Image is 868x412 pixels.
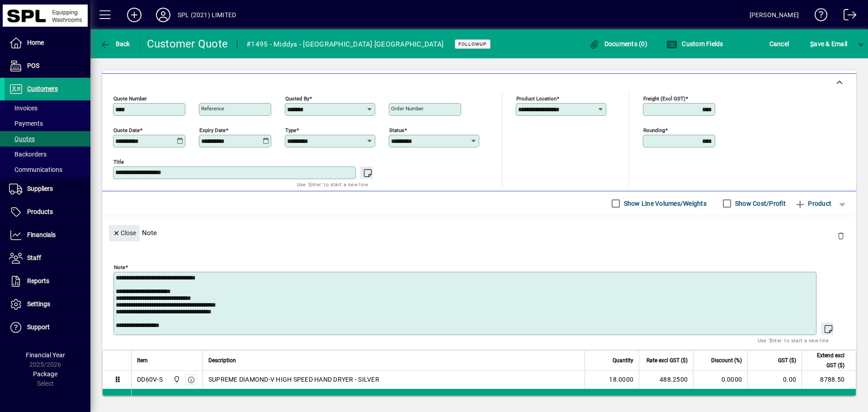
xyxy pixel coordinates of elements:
button: Close [109,225,140,242]
label: Show Line Volumes/Weights [622,199,707,208]
span: SPL (2021) Limited [171,374,181,384]
a: Home [5,32,90,54]
div: SPL (2021) LIMITED [178,8,236,22]
span: Settings [27,300,50,308]
mat-label: Quoted by [285,95,309,101]
button: Product [790,195,836,212]
td: 8788.50 [802,371,856,389]
span: Home [27,39,44,46]
mat-label: Title [113,158,124,165]
button: Save & Email [806,36,852,52]
mat-hint: Use 'Enter' to start a new line [758,335,829,346]
app-page-header-button: Back [90,36,140,52]
span: Extend excl GST ($) [807,350,844,370]
span: FOLLOWUP [458,41,487,47]
span: ave & Email [810,37,847,51]
span: Custom Fields [666,40,723,47]
button: Custom Fields [664,36,726,52]
button: Profile [149,7,178,23]
button: Back [98,36,132,52]
mat-label: Status [389,127,404,133]
button: Documents (0) [586,36,650,52]
span: 18.0000 [609,375,633,384]
a: Quotes [5,131,90,147]
mat-label: Freight (excl GST) [643,95,685,101]
span: SUPREME DIAMOND-V HIGH SPEED HAND DRYER - SILVER [208,375,379,384]
span: POS [27,62,39,69]
span: Package [33,370,57,378]
mat-label: Expiry date [199,127,226,133]
a: Backorders [5,147,90,162]
span: Reports [27,277,49,284]
div: #1495 - Middys - [GEOGRAPHIC_DATA] [GEOGRAPHIC_DATA] [246,37,443,52]
a: Invoices [5,100,90,116]
span: S [810,40,814,47]
mat-label: Reference [201,105,224,112]
a: Products [5,201,90,223]
a: Suppliers [5,178,90,200]
span: Support [27,323,50,331]
a: POS [5,55,90,77]
span: GST ($) [778,355,796,365]
span: Products [27,208,53,215]
span: Close [113,226,136,241]
div: 488.2500 [645,375,688,384]
mat-label: Type [285,127,296,133]
span: Documents (0) [589,40,647,47]
div: Customer Quote [147,37,228,51]
span: Financials [27,231,56,238]
span: Suppliers [27,185,53,192]
button: Add [120,7,149,23]
span: Description [208,355,236,365]
a: Reports [5,270,90,293]
app-page-header-button: Delete [830,232,852,240]
td: 0.00 [747,371,802,389]
div: DD60V-S [137,375,163,384]
a: Payments [5,116,90,131]
a: Financials [5,224,90,246]
span: Customers [27,85,58,92]
span: Financial Year [26,351,65,359]
span: Rate excl GST ($) [646,355,688,365]
a: Staff [5,247,90,270]
a: Logout [837,2,857,31]
span: Quotes [9,135,35,142]
mat-label: Quote number [113,95,147,101]
mat-label: Product location [516,95,557,101]
button: Delete [830,225,852,247]
button: Cancel [767,36,792,52]
span: Back [100,40,130,47]
span: Discount (%) [711,355,742,365]
a: Support [5,316,90,339]
a: Knowledge Base [808,2,828,31]
label: Show Cost/Profit [733,199,786,208]
a: Settings [5,293,90,316]
span: Product [795,196,831,211]
span: Invoices [9,104,38,112]
mat-label: Quote date [113,127,140,133]
mat-label: Rounding [643,127,665,133]
span: Staff [27,254,41,261]
div: Note [102,216,856,249]
a: Communications [5,162,90,177]
td: 0.0000 [693,371,747,389]
mat-label: Order number [391,105,424,112]
span: Communications [9,166,62,173]
span: Quantity [613,355,633,365]
app-page-header-button: Close [107,228,142,237]
span: Payments [9,120,43,127]
mat-label: Note [114,264,125,270]
div: [PERSON_NAME] [750,8,799,22]
span: Cancel [769,37,789,51]
span: Item [137,355,148,365]
mat-hint: Use 'Enter' to start a new line [297,179,368,189]
span: Backorders [9,151,47,158]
